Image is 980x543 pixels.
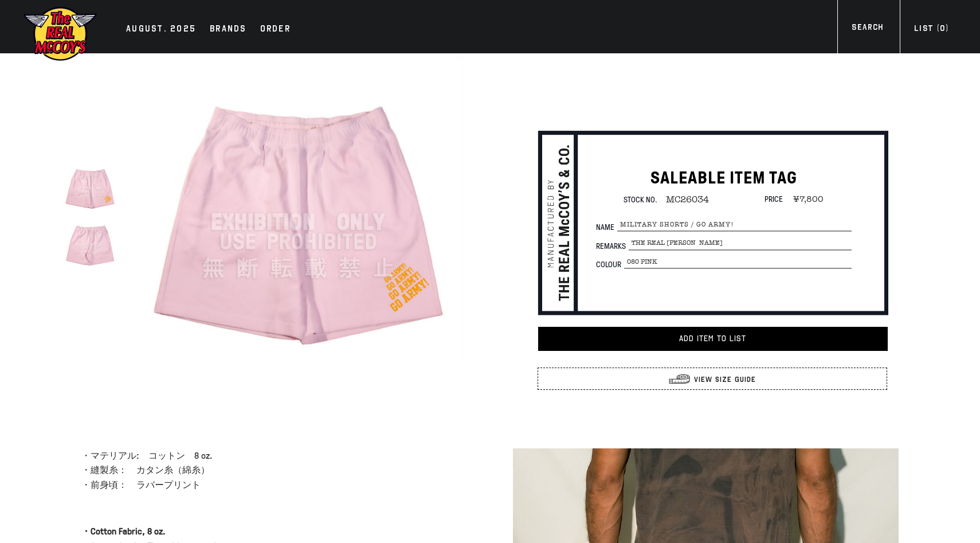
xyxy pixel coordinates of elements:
div: List ( ) [914,22,948,38]
a: List (0) [900,22,963,38]
a: AUGUST. 2025 [120,22,202,38]
span: Add item to List [679,334,746,343]
p: ・マテリアル: コットン 8 oz. ・縫製糸： カタン糸（綿糸） ・前身頃： ラバープリント [81,448,467,493]
span: Colour [596,260,624,268]
img: mccoys-exhibition [23,6,97,62]
span: MILITARY SHORTS / GO ARMY! [617,219,852,232]
span: View Size Guide [691,374,756,385]
span: 0 [940,24,945,33]
span: Remarks [596,242,629,250]
span: Name [596,224,617,232]
span: Stock No. [624,194,657,205]
button: Add item to List [538,327,888,351]
img: MILITARY SHORTS / GO ARMY! [62,216,118,272]
span: MC26034 [657,195,709,205]
div: Order [260,22,291,38]
span: Price [765,194,783,205]
span: The Real [PERSON_NAME] [629,237,852,250]
div: Brands [210,22,246,38]
a: Order [254,22,296,38]
div: true [130,53,467,391]
span: 080 PINK [624,256,852,268]
img: MILITARY SHORTS / GO ARMY! [132,56,464,388]
span: ¥7,800 [785,194,824,205]
div: AUGUST. 2025 [126,22,196,38]
h1: SALEABLE ITEM TAG [596,167,852,189]
div: Search [852,21,883,37]
img: MILITARY SHORTS / GO ARMY! [62,161,118,217]
a: Search [837,21,897,37]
